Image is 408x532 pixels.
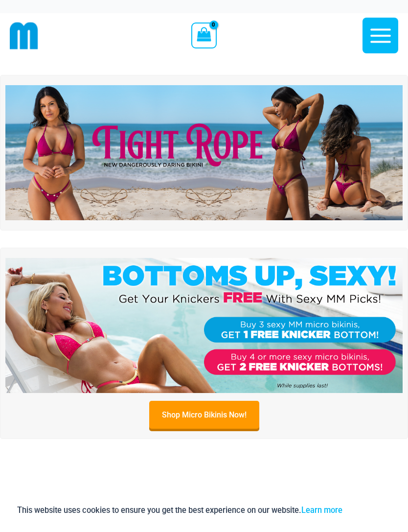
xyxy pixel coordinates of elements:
a: View Shopping Cart, empty [191,23,216,48]
a: Shop Micro Bikinis Now! [149,401,259,429]
button: Accept [350,499,391,522]
img: cropped mm emblem [10,22,38,50]
a: Learn more [301,506,342,515]
p: This website uses cookies to ensure you get the best experience on our website. [17,504,342,517]
img: Buy 3 or 4 Bikinis Get Free Knicker Promo [5,258,403,393]
img: Tight Rope Pink Bikini [5,85,403,220]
